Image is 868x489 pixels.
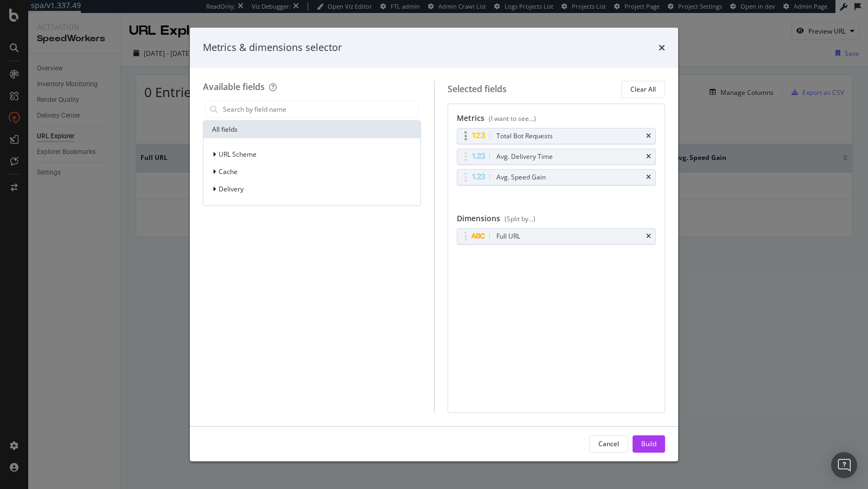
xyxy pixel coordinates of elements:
[457,228,656,244] div: Full URLtimes
[203,41,342,55] div: Metrics & dimensions selector
[457,128,656,144] div: Total Bot Requeststimes
[831,452,857,478] div: Open Intercom Messenger
[496,131,553,141] div: Total Bot Requests
[641,439,656,448] div: Build
[646,174,651,181] div: times
[457,169,656,185] div: Avg. Speed Gaintimes
[219,167,238,176] span: Cache
[630,85,656,94] div: Clear All
[621,81,665,98] button: Clear All
[659,41,665,55] div: times
[457,113,656,128] div: Metrics
[496,231,520,242] div: Full URL
[219,184,244,194] span: Delivery
[457,213,656,228] div: Dimensions
[489,114,536,123] div: (I want to see...)
[222,101,418,118] input: Search by field name
[203,81,265,93] div: Available fields
[448,83,507,95] div: Selected fields
[646,233,651,240] div: times
[190,28,678,461] div: modal
[589,435,628,453] button: Cancel
[203,121,420,138] div: All fields
[457,149,656,165] div: Avg. Delivery Timetimes
[646,153,651,160] div: times
[633,435,665,453] button: Build
[496,172,546,183] div: Avg. Speed Gain
[598,439,619,448] div: Cancel
[496,151,553,162] div: Avg. Delivery Time
[219,150,257,159] span: URL Scheme
[505,214,535,223] div: (Split by...)
[646,133,651,139] div: times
